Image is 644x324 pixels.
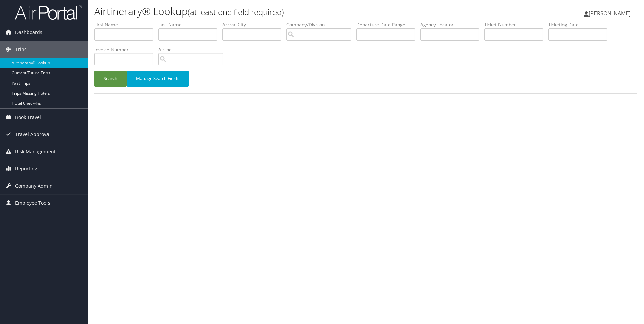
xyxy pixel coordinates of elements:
span: [PERSON_NAME] [589,10,631,17]
label: Company/Division [286,21,356,28]
button: Manage Search Fields [127,71,189,87]
span: Trips [15,41,27,58]
span: Dashboards [15,24,42,41]
span: Risk Management [15,143,56,160]
label: Ticketing Date [548,21,612,28]
label: Ticket Number [484,21,548,28]
a: [PERSON_NAME] [584,3,637,24]
h1: Airtinerary® Lookup [94,4,456,19]
label: Arrival City [222,21,286,28]
label: Airline [158,46,228,53]
span: Reporting [15,160,37,177]
span: Book Travel [15,109,41,126]
label: Agency Locator [420,21,484,28]
span: Employee Tools [15,195,50,212]
label: Invoice Number [94,46,158,53]
small: (at least one field required) [188,6,284,18]
span: Travel Approval [15,126,51,143]
label: Departure Date Range [356,21,420,28]
button: Search [94,71,127,87]
span: Company Admin [15,177,53,194]
label: First Name [94,21,158,28]
img: airportal-logo.png [15,4,82,20]
label: Last Name [158,21,222,28]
